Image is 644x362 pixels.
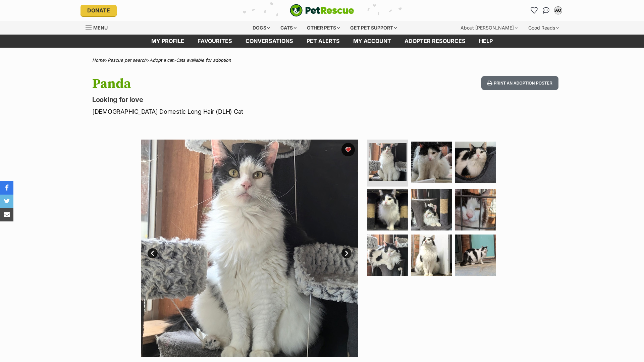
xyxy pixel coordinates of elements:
[411,189,452,230] img: Photo of Panda
[239,35,300,48] a: conversations
[455,142,496,183] img: Photo of Panda
[302,21,344,35] div: Other pets
[141,140,358,357] img: Photo of Panda
[398,35,472,48] a: Adopter resources
[80,5,117,16] a: Donate
[553,5,563,16] button: My account
[543,7,550,14] img: chat-41dd97257d64d25036548639549fe6c8038ab92f7586957e7f3b1b290dea8141.svg
[367,189,408,230] img: Photo of Panda
[176,57,231,63] a: Cats available for adoption
[300,35,346,48] a: Pet alerts
[529,5,539,16] a: Favourites
[92,107,376,116] p: [DEMOGRAPHIC_DATA] Domestic Long Hair (DLH) Cat
[455,189,496,230] img: Photo of Panda
[145,35,191,48] a: My profile
[369,143,407,181] img: Photo of Panda
[341,143,355,156] button: favourite
[456,21,522,35] div: About [PERSON_NAME]
[150,57,173,63] a: Adopt a cat
[472,35,499,48] a: Help
[358,140,576,357] img: Photo of Panda
[248,21,275,35] div: Dogs
[341,248,352,258] a: Next
[346,35,398,48] a: My account
[411,235,452,276] img: Photo of Panda
[86,21,112,33] a: Menu
[481,76,558,90] button: Print an adoption poster
[524,21,563,35] div: Good Reads
[276,21,301,35] div: Cats
[290,4,354,17] a: PetRescue
[92,57,105,63] a: Home
[455,235,496,276] img: Photo of Panda
[148,248,158,258] a: Prev
[93,25,108,31] span: Menu
[92,95,376,104] p: Looking for love
[290,4,354,17] img: logo-cat-932fe2b9b8326f06289b0f2fb663e598f794de774fb13d1741a6617ecf9a85b4.svg
[411,142,452,183] img: Photo of Panda
[367,235,408,276] img: Photo of Panda
[108,57,147,63] a: Rescue pet search
[541,5,551,16] a: Conversations
[92,76,376,92] h1: Panda
[555,7,561,14] div: AO
[191,35,239,48] a: Favourites
[529,5,563,16] ul: Account quick links
[345,21,401,35] div: Get pet support
[75,58,569,63] div: > > >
